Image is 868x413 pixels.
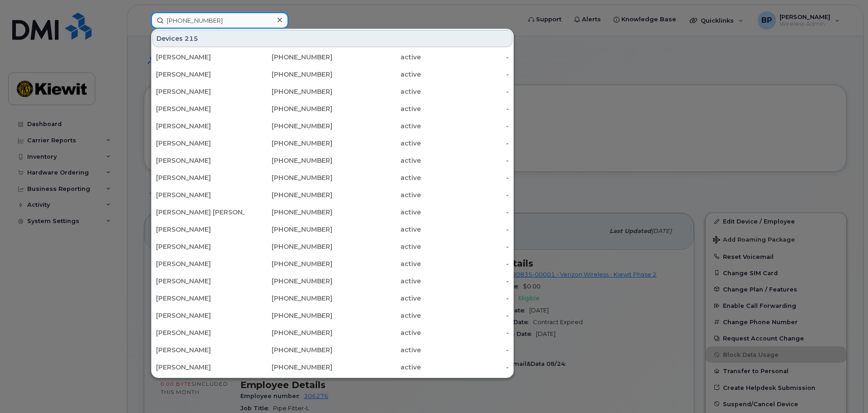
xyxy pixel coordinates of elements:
div: - [421,139,509,148]
div: active [332,156,421,165]
a: [PERSON_NAME][PHONE_NUMBER]active- [152,342,512,358]
a: [PERSON_NAME][PHONE_NUMBER]active- [152,307,512,324]
div: - [421,294,509,303]
div: [PHONE_NUMBER] [244,156,333,165]
div: [PHONE_NUMBER] [244,53,333,62]
a: [PERSON_NAME][PHONE_NUMBER]active- [152,256,512,272]
a: [PERSON_NAME][PHONE_NUMBER]active- [152,273,512,289]
div: [PHONE_NUMBER] [244,104,333,113]
div: [PHONE_NUMBER] [244,87,333,96]
iframe: Messenger Launcher [829,374,861,406]
div: [PERSON_NAME] [156,53,244,62]
div: [PERSON_NAME] [156,259,244,268]
div: - [421,190,509,199]
div: active [332,363,421,372]
div: [PHONE_NUMBER] [244,139,333,148]
a: [PERSON_NAME][PHONE_NUMBER]active- [152,118,512,134]
div: [PERSON_NAME] [156,156,244,165]
div: - [421,225,509,234]
div: - [421,208,509,217]
div: [PERSON_NAME] [156,242,244,251]
div: - [421,311,509,320]
div: - [421,345,509,355]
a: [PERSON_NAME][PHONE_NUMBER]active- [152,152,512,169]
div: active [332,328,421,337]
div: - [421,87,509,96]
div: active [332,225,421,234]
a: [PERSON_NAME][PHONE_NUMBER]active- [152,187,512,203]
div: [PHONE_NUMBER] [244,190,333,199]
div: - [421,242,509,251]
div: [PHONE_NUMBER] [244,294,333,303]
div: [PERSON_NAME] [156,225,244,234]
div: [PERSON_NAME] [156,190,244,199]
div: [PHONE_NUMBER] [244,121,333,131]
div: active [332,173,421,182]
div: active [332,208,421,217]
a: [PERSON_NAME][PHONE_NUMBER]active- [152,170,512,186]
div: [PHONE_NUMBER] [244,225,333,234]
div: [PERSON_NAME] [156,345,244,355]
div: - [421,277,509,286]
a: [PERSON_NAME][PHONE_NUMBER]active- [152,376,512,393]
div: [PERSON_NAME] [156,139,244,148]
div: [PHONE_NUMBER] [244,259,333,268]
div: active [332,121,421,131]
a: [PERSON_NAME][PHONE_NUMBER]active- [152,325,512,341]
a: [PERSON_NAME][PHONE_NUMBER]active- [152,221,512,238]
div: active [332,70,421,79]
a: [PERSON_NAME][PHONE_NUMBER]active- [152,290,512,306]
div: [PERSON_NAME] [156,277,244,286]
div: active [332,139,421,148]
div: [PERSON_NAME] [156,363,244,372]
div: [PERSON_NAME] [156,328,244,337]
span: 215 [185,34,198,43]
div: active [332,104,421,113]
div: - [421,328,509,337]
a: [PERSON_NAME][PHONE_NUMBER]active- [152,359,512,375]
div: [PERSON_NAME] [PERSON_NAME] [156,208,244,217]
div: [PHONE_NUMBER] [244,242,333,251]
div: - [421,363,509,372]
div: [PHONE_NUMBER] [244,328,333,337]
div: active [332,87,421,96]
div: - [421,259,509,268]
div: - [421,53,509,62]
div: - [421,70,509,79]
div: [PHONE_NUMBER] [244,363,333,372]
a: [PERSON_NAME][PHONE_NUMBER]active- [152,83,512,100]
div: [PHONE_NUMBER] [244,208,333,217]
div: [PERSON_NAME] [156,294,244,303]
div: [PERSON_NAME] [156,87,244,96]
div: Devices [152,30,512,47]
div: active [332,53,421,62]
div: [PHONE_NUMBER] [244,345,333,355]
div: - [421,104,509,113]
div: active [332,259,421,268]
div: [PERSON_NAME] [156,311,244,320]
a: [PERSON_NAME] [PERSON_NAME][PHONE_NUMBER]active- [152,204,512,220]
div: active [332,190,421,199]
div: [PERSON_NAME] [156,104,244,113]
div: active [332,277,421,286]
div: - [421,156,509,165]
div: [PHONE_NUMBER] [244,173,333,182]
a: [PERSON_NAME][PHONE_NUMBER]active- [152,135,512,151]
a: [PERSON_NAME][PHONE_NUMBER]active- [152,66,512,83]
div: active [332,311,421,320]
div: active [332,242,421,251]
div: [PERSON_NAME] [156,173,244,182]
a: [PERSON_NAME][PHONE_NUMBER]active- [152,238,512,255]
div: [PHONE_NUMBER] [244,311,333,320]
div: [PERSON_NAME] [156,121,244,131]
div: - [421,121,509,131]
div: [PHONE_NUMBER] [244,277,333,286]
div: active [332,345,421,355]
a: [PERSON_NAME][PHONE_NUMBER]active- [152,101,512,117]
div: [PERSON_NAME] [156,70,244,79]
a: [PERSON_NAME][PHONE_NUMBER]active- [152,49,512,65]
div: active [332,294,421,303]
div: - [421,173,509,182]
div: [PHONE_NUMBER] [244,70,333,79]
